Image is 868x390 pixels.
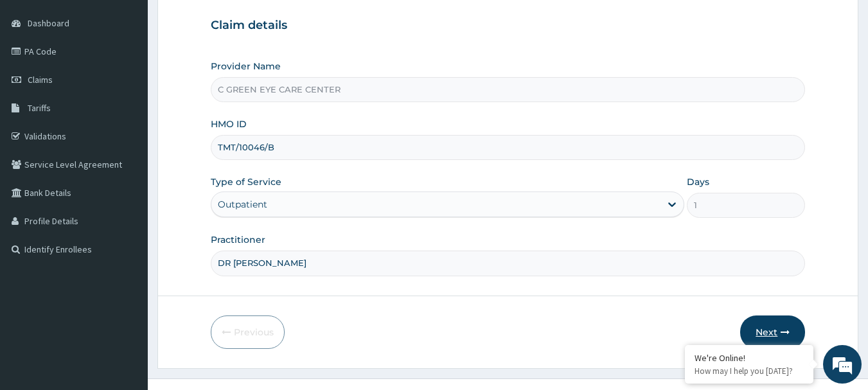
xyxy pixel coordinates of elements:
label: Provider Name [211,60,281,73]
h3: Claim details [211,19,806,33]
button: Next [740,315,805,349]
input: Enter Name [211,251,806,276]
span: Claims [28,74,53,85]
label: Type of Service [211,175,281,188]
span: Dashboard [28,17,69,29]
span: Tariffs [28,102,51,114]
label: HMO ID [211,118,247,130]
input: Enter HMO ID [211,135,806,160]
img: d_794563401_company_1708531726252_794563401 [24,64,52,96]
div: Chat with us now [67,72,216,89]
div: Outpatient [218,198,267,211]
div: We're Online! [695,352,804,364]
textarea: Type your message and hit 'Enter' [6,256,245,301]
span: We're online! [75,114,177,244]
button: Previous [211,315,285,349]
p: How may I help you today? [695,366,804,377]
div: Minimize live chat window [211,6,242,37]
label: Days [687,175,709,188]
label: Practitioner [211,233,265,246]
